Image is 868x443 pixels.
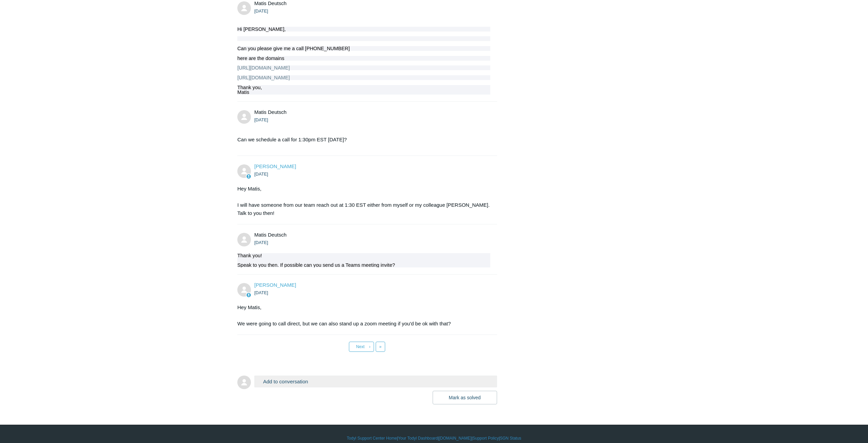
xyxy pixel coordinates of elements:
span: Matis Deutsch [254,0,287,6]
div: Hey Matis, I will have someone from our team reach out at 1:30 EST either from myself or my colle... [237,185,490,217]
a: [PERSON_NAME] [254,282,296,288]
span: Cody Woods [254,163,296,169]
time: 08/22/2025, 11:37 [254,172,268,177]
div: Speak to you then. If possible can you send us a Teams meeting invite? [237,263,490,267]
a: Support Policy [473,435,499,441]
span: Matis Deutsch [254,109,287,115]
a: [PERSON_NAME] [254,163,296,169]
span: › [369,344,370,349]
span: » [379,344,382,349]
a: [URL][DOMAIN_NAME] [237,75,290,80]
time: 08/22/2025, 11:39 [254,240,268,245]
a: [URL][DOMAIN_NAME] [237,65,290,71]
span: Matis Deutsch [254,232,287,238]
div: Thank you, Matis [237,85,490,95]
button: Mark as solved [433,391,497,404]
a: Todyl Support Center Home [347,435,397,441]
a: Your Todyl Dashboard [398,435,438,441]
div: | | | | [237,435,631,441]
time: 08/21/2025, 13:16 [254,8,268,14]
div: Hey Matis, We were going to call direct, but we can also stand up a zoom meeting if you'd be ok w... [237,303,490,328]
div: here are the domains [237,56,490,61]
p: Can we schedule a call for 1:30pm EST [DATE]? [237,136,490,144]
a: SGN Status [500,435,521,441]
span: Cody Woods [254,282,296,288]
a: Next [349,342,374,352]
span: Next [356,344,364,349]
div: Can you please give me a call [PHONE_NUMBER] [237,46,490,51]
time: 08/22/2025, 11:25 [254,117,268,122]
time: 08/22/2025, 11:50 [254,290,268,295]
div: Thank you! [237,253,490,258]
div: Hi [PERSON_NAME], [237,27,490,32]
button: Add to conversation [254,376,497,387]
a: [DOMAIN_NAME] [439,435,471,441]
